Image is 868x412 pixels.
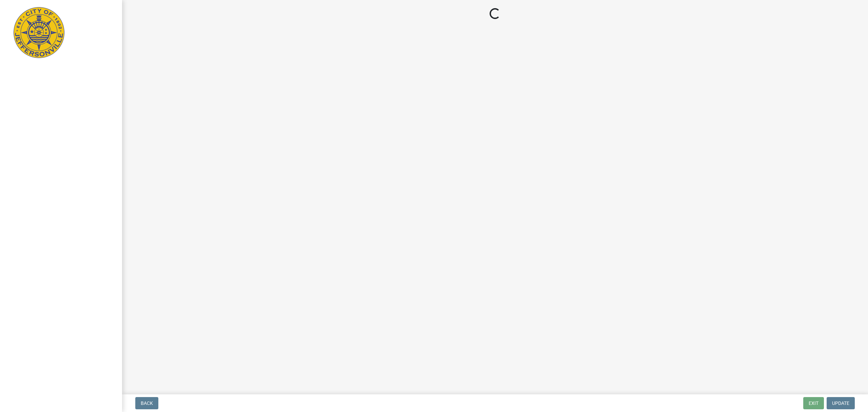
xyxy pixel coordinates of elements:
img: City of Jeffersonville, Indiana [14,7,64,58]
button: Exit [803,397,824,409]
button: Back [135,397,158,409]
span: Back [141,400,153,406]
button: Update [827,397,855,409]
span: Update [832,400,849,406]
